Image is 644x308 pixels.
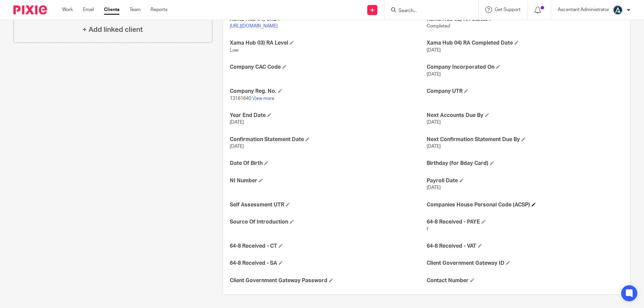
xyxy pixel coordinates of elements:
[230,48,238,53] span: Low
[129,6,141,13] a: Team
[230,136,427,143] h4: Confirmation Statement Date
[495,7,521,12] span: Get Support
[230,177,427,184] h4: NI Number
[427,144,441,149] span: [DATE]
[151,6,167,13] a: Reports
[230,260,427,267] h4: 64-8 Received - SA
[427,201,624,208] h4: Companies House Personal Code (ACSP)
[13,5,47,14] img: Pixie
[427,120,441,125] span: [DATE]
[230,243,427,250] h4: 64-8 Received - CT
[230,24,278,28] a: [URL][DOMAIN_NAME]
[427,40,624,47] h4: Xama Hub 04) RA Completed Date
[230,120,244,125] span: [DATE]
[230,219,427,226] h4: Source Of Introduction
[612,5,623,15] img: Ascentant%20Round%20Only.png
[427,112,624,119] h4: Next Accounts Due By
[427,88,624,95] h4: Company UTR
[398,8,458,14] input: Search
[230,64,427,71] h4: Company CAC Code
[427,160,624,167] h4: Birthday (for Bday Card)
[230,112,427,119] h4: Year End Date
[427,64,624,71] h4: Company Incorporated On
[230,160,427,167] h4: Date Of Birth
[427,277,624,284] h4: Contact Number
[62,6,73,13] a: Work
[230,277,427,284] h4: Client Government Gateway Password
[427,24,450,28] span: Completed
[230,144,244,149] span: [DATE]
[427,219,624,226] h4: 64-8 Received - PAYE
[230,201,427,208] h4: Self Assessment UTR
[558,6,609,13] p: Ascentant Administrator
[427,260,624,267] h4: Client Government Gateway ID
[83,6,94,13] a: Email
[427,48,441,53] span: [DATE]
[427,185,441,190] span: [DATE]
[230,88,427,95] h4: Company Reg. No.
[427,227,428,232] span: f
[427,177,624,184] h4: Payroll Date
[427,243,624,250] h4: 64-8 Received - VAT
[427,72,441,77] span: [DATE]
[104,6,119,13] a: Clients
[83,24,143,35] h4: + Add linked client
[230,40,427,47] h4: Xama Hub 03) RA Level
[230,96,251,101] span: 13161640
[427,136,624,143] h4: Next Confirmation Statement Due By
[252,96,274,101] a: View more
